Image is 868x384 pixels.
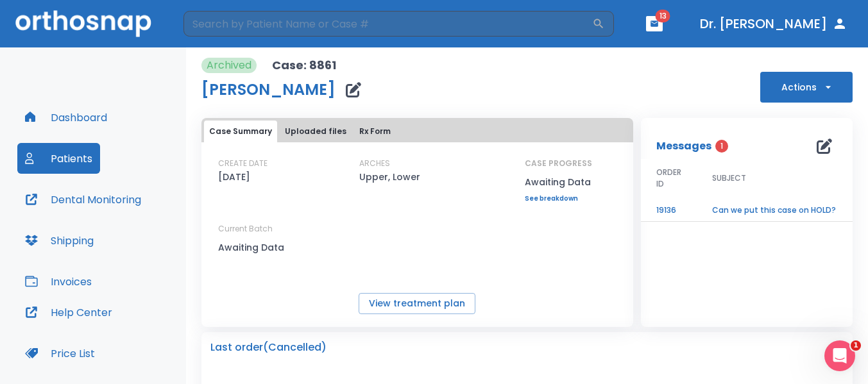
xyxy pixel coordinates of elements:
[17,297,120,328] button: Help Center
[17,338,103,369] button: Price List
[695,12,853,35] button: Dr. [PERSON_NAME]
[183,11,592,37] input: Search by Patient Name or Case #
[17,184,149,215] button: Dental Monitoring
[15,10,151,37] img: Orthosnap
[218,223,334,235] p: Current Batch
[851,340,861,351] span: 1
[17,102,115,133] button: Dashboard
[760,72,853,103] button: Actions
[207,58,251,73] p: Archived
[280,121,352,142] button: Uploaded files
[218,240,334,255] p: Awaiting Data
[656,167,681,190] span: ORDER ID
[525,174,592,190] p: Awaiting Data
[656,10,670,22] span: 13
[359,293,475,314] button: View treatment plan
[359,169,420,185] p: Upper, Lower
[359,158,390,169] p: ARCHES
[218,169,250,185] p: [DATE]
[210,340,327,355] p: Last order(Cancelled)
[697,199,851,222] td: Can we put this case on HOLD?
[354,121,396,142] button: Rx Form
[218,158,268,169] p: CREATE DATE
[204,121,631,142] div: tabs
[17,143,100,174] button: Patients
[715,140,728,153] span: 1
[17,266,99,297] button: Invoices
[656,138,711,154] p: Messages
[824,340,855,371] iframe: Intercom live chat
[525,158,592,169] p: CASE PROGRESS
[272,58,336,73] p: Case: 8861
[641,199,697,222] td: 19136
[712,172,746,184] span: SUBJECT
[204,121,277,142] button: Case Summary
[201,82,336,97] h1: [PERSON_NAME]
[17,225,101,256] button: Shipping
[525,195,592,203] a: See breakdown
